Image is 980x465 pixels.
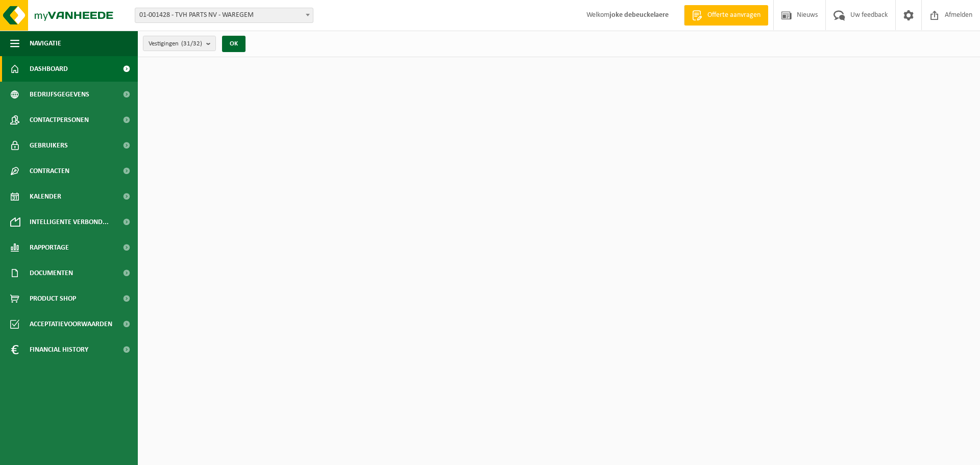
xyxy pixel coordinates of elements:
[30,107,89,133] span: Contactpersonen
[705,10,763,20] span: Offerte aanvragen
[30,337,88,362] span: Financial History
[30,56,68,82] span: Dashboard
[143,36,216,51] button: Vestigingen(31/32)
[149,36,202,52] span: Vestigingen
[684,5,768,26] a: Offerte aanvragen
[222,36,246,52] button: OK
[30,311,112,337] span: Acceptatievoorwaarden
[30,235,69,260] span: Rapportage
[30,260,73,286] span: Documenten
[135,8,313,23] span: 01-001428 - TVH PARTS NV - WAREGEM
[135,8,313,22] span: 01-001428 - TVH PARTS NV - WAREGEM
[181,40,202,47] count: (31/32)
[30,158,69,184] span: Contracten
[30,133,68,158] span: Gebruikers
[609,11,669,19] strong: joke debeuckelaere
[30,82,89,107] span: Bedrijfsgegevens
[30,286,76,311] span: Product Shop
[30,184,61,209] span: Kalender
[30,31,61,56] span: Navigatie
[30,209,109,235] span: Intelligente verbond...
